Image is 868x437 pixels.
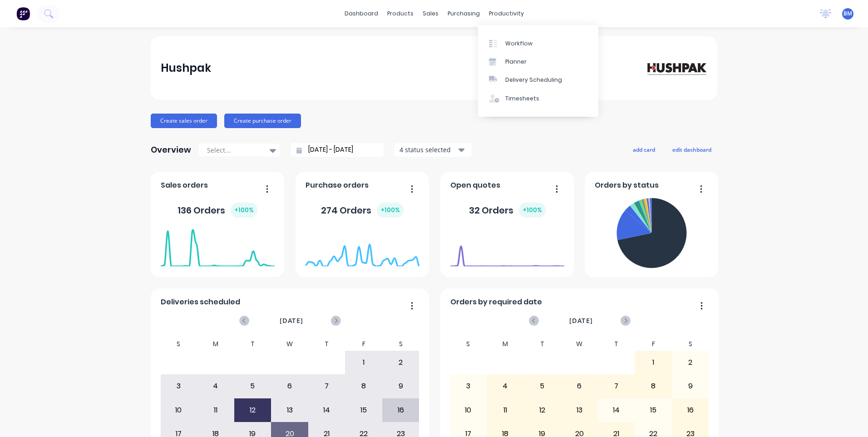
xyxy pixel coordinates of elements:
[644,60,707,76] img: Hushpak
[595,180,659,191] span: Orders by status
[478,71,598,89] a: Delivery Scheduling
[231,203,257,218] div: + 100 %
[321,203,404,218] div: 274 Orders
[309,375,345,397] div: 7
[383,7,418,20] div: products
[505,58,527,66] div: Planner
[672,399,709,422] div: 16
[469,203,546,218] div: 32 Orders
[450,338,487,351] div: S
[635,399,671,422] div: 15
[377,203,404,218] div: + 100 %
[160,338,197,351] div: S
[197,375,234,397] div: 4
[383,375,419,397] div: 9
[598,375,635,397] div: 7
[524,399,561,422] div: 12
[306,180,369,191] span: Purchase orders
[450,375,487,397] div: 3
[561,375,597,397] div: 6
[235,375,271,397] div: 5
[635,351,671,374] div: 1
[569,316,593,326] span: [DATE]
[635,338,672,351] div: F
[340,7,383,20] a: dashboard
[383,351,419,374] div: 2
[672,351,709,374] div: 2
[178,203,257,218] div: 136 Orders
[345,399,382,422] div: 15
[635,375,671,397] div: 8
[487,375,523,397] div: 4
[345,338,382,351] div: F
[161,297,240,308] span: Deliveries scheduled
[280,316,303,326] span: [DATE]
[672,375,709,397] div: 9
[345,375,382,397] div: 8
[478,89,598,108] a: Timesheets
[151,114,217,128] button: Create sales order
[561,338,598,351] div: W
[598,338,635,351] div: T
[224,114,301,128] button: Create purchase order
[443,7,484,20] div: purchasing
[161,59,211,77] div: Hushpak
[308,338,345,351] div: T
[161,375,197,397] div: 3
[505,76,562,84] div: Delivery Scheduling
[524,338,561,351] div: T
[197,399,234,422] div: 11
[151,141,191,159] div: Overview
[627,144,661,155] button: add card
[197,338,234,351] div: M
[271,338,308,351] div: W
[843,10,852,18] span: BM
[383,399,419,422] div: 16
[418,7,443,20] div: sales
[395,143,472,157] button: 4 status selected
[524,375,561,397] div: 5
[235,399,271,422] div: 12
[450,399,487,422] div: 10
[16,7,30,20] img: Factory
[598,399,635,422] div: 14
[234,338,271,351] div: T
[505,40,533,48] div: Workflow
[382,338,419,351] div: S
[487,399,523,422] div: 11
[672,338,709,351] div: S
[478,53,598,71] a: Planner
[666,144,717,155] button: edit dashboard
[505,94,539,103] div: Timesheets
[519,203,546,218] div: + 100 %
[561,399,597,422] div: 13
[487,338,524,351] div: M
[161,180,208,191] span: Sales orders
[161,399,197,422] div: 10
[345,351,382,374] div: 1
[309,399,345,422] div: 14
[450,180,500,191] span: Open quotes
[271,399,308,422] div: 13
[478,34,598,52] a: Workflow
[484,7,528,20] div: productivity
[271,375,308,397] div: 6
[399,145,457,154] div: 4 status selected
